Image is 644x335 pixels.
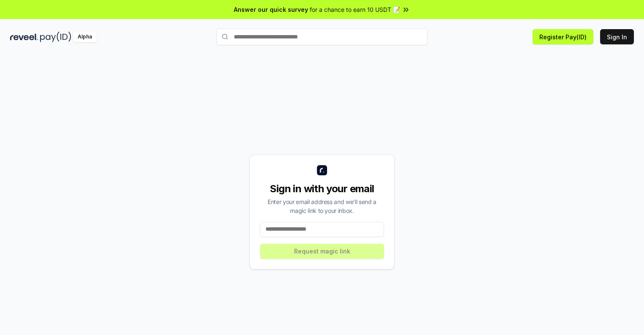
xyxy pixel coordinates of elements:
span: for a chance to earn 10 USDT 📝 [310,5,400,14]
div: Alpha [73,32,97,42]
img: logo_small [317,165,327,175]
div: Enter your email address and we’ll send a magic link to your inbox. [260,197,384,215]
img: pay_id [40,32,71,42]
button: Sign In [600,29,634,44]
button: Register Pay(ID) [533,29,593,44]
span: Answer our quick survey [234,5,308,14]
img: reveel_dark [10,32,38,42]
div: Sign in with your email [260,182,384,196]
